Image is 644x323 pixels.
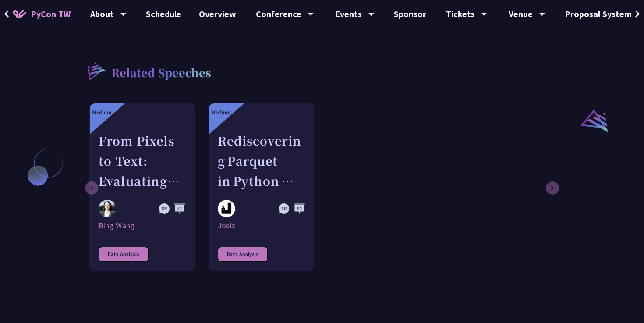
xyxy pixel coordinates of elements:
[218,200,235,217] img: Josix
[75,50,117,92] img: r3.8d01567.svg
[31,7,71,21] span: PyCon TW
[111,65,211,82] p: Related Speeches
[99,131,185,191] div: From Pixels to Text: Evaluating Open-Source OCR Models on Japanese Medical Documents
[211,109,230,115] div: Medium
[89,103,195,271] a: Medium From Pixels to Text: Evaluating Open-Source OCR Models on Japanese Medical Documents Bing ...
[218,247,268,262] div: Data Analysis
[99,200,116,217] img: Bing Wang
[13,10,26,18] img: Home icon of PyCon TW 2025
[4,3,79,25] a: PyCon TW
[209,103,314,271] a: Medium Rediscovering Parquet in Python — From CSV Pain to Columnar Gain Josix Josix Data Analysis
[99,247,149,262] div: Data Analysis
[218,220,304,231] div: Josix
[92,109,111,115] div: Medium
[218,131,304,191] div: Rediscovering Parquet in Python — From CSV Pain to Columnar Gain
[99,220,185,231] div: Bing Wang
